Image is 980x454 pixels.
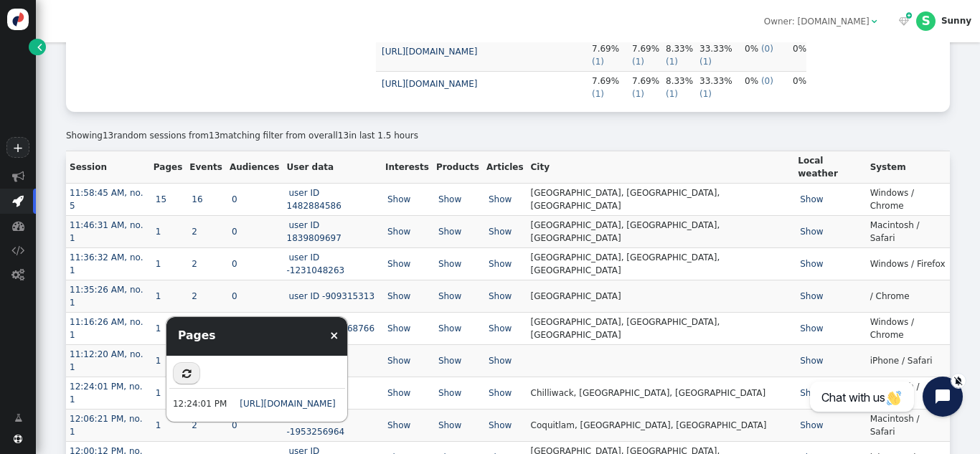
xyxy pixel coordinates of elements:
span: ( ) [632,57,644,67]
td: [GEOGRAPHIC_DATA], [GEOGRAPHIC_DATA], [GEOGRAPHIC_DATA] [527,312,795,344]
span: 7.69% [632,44,659,54]
span: 13 [209,131,220,141]
a: 0 [230,194,240,204]
a: × [329,329,339,342]
span:  [11,244,24,256]
span:  [37,41,42,54]
a: 11:58:45 AM, no. 5 [70,188,143,211]
span: 7.69% [592,44,619,54]
div: Pages [166,317,227,356]
a: Show [385,323,413,334]
a: Show [385,420,413,430]
a: 0 [230,227,240,237]
a: 2 [189,291,199,301]
span:  [899,17,909,26]
a: Show [436,259,463,269]
a: Show [486,388,514,398]
span:  [12,170,24,182]
span: ( ) [761,44,773,54]
a: 0 [230,420,240,430]
a:  [29,39,46,55]
a: Show [436,291,463,301]
span: 0% [793,76,806,86]
a: 0 [230,291,240,301]
a: [URL][DOMAIN_NAME] [382,79,477,89]
span: ( ) [666,89,678,99]
a: Show [436,420,463,430]
a: [URL][DOMAIN_NAME] [382,47,477,57]
a: Show [798,356,825,366]
span: 0% [745,44,758,54]
a:   [897,15,912,28]
td: [GEOGRAPHIC_DATA], [GEOGRAPHIC_DATA], [GEOGRAPHIC_DATA] [527,247,795,280]
span:  [12,194,24,207]
a: 1 [154,323,164,334]
td: Macintosh / Safari [867,409,950,441]
span: 1 [703,57,709,67]
span: 0 [765,44,771,54]
th: System [867,151,950,183]
span: ( ) [699,57,712,67]
a: Show [385,388,413,398]
span:  [12,219,24,232]
a: Show [385,227,413,237]
a: Show [436,323,463,334]
a: user ID -1231048263 [287,252,347,275]
th: User data [283,151,382,183]
a: 1 [154,388,164,398]
span: 0% [745,76,758,86]
a: Show [436,356,463,366]
a: Show [436,194,463,204]
td: [GEOGRAPHIC_DATA], [GEOGRAPHIC_DATA], [GEOGRAPHIC_DATA] [527,215,795,247]
a: 12:06:21 PM, no. 1 [70,414,142,437]
span: 7.69% [632,76,659,86]
a: 2 [189,420,199,430]
th: Local weather [794,151,866,183]
a: + [6,137,29,158]
span: 8.33% [666,76,693,86]
span: 33.33% [699,76,732,86]
a:  [6,407,31,429]
a: 12:24:01 PM, no. 1 [70,382,142,405]
a: Show [436,388,463,398]
th: Articles [483,151,527,183]
td: 12:24:01 PM [169,389,230,420]
td: Windows / Chrome [867,312,950,344]
a: 1 [154,227,164,237]
img: logo-icon.svg [7,9,29,30]
a: 2 [189,227,199,237]
td: Macintosh / Safari [867,377,950,409]
a: Show [798,420,825,430]
a: Show [486,356,514,366]
span: 13 [338,131,349,141]
a: 2 [189,259,199,269]
span: 33.33% [699,44,732,54]
div: Owner: [DOMAIN_NAME] [764,15,870,28]
a: 16 [189,194,204,204]
span: 1 [595,57,601,67]
span:  [872,17,877,26]
a: Show [385,291,413,301]
span: 1 [703,89,709,99]
th: Session [66,151,150,183]
button:  [173,362,200,384]
a: Show [798,194,825,204]
a: Show [486,291,514,301]
a: Show [385,356,413,366]
th: Events [186,151,226,183]
td: Chilliwack, [GEOGRAPHIC_DATA], [GEOGRAPHIC_DATA] [527,377,795,409]
a: 11:46:31 AM, no. 1 [70,220,143,243]
span: 1 [669,57,675,67]
a: 11:36:32 AM, no. 1 [70,252,143,275]
td: Windows / Chrome [867,183,950,215]
a: Show [436,227,463,237]
a: [URL][DOMAIN_NAME] [240,399,335,409]
span: 1 [636,89,641,99]
a: Show [385,194,413,204]
a: Show [798,291,825,301]
span:  [11,268,24,280]
a: Show [798,259,825,269]
a: Show [798,323,825,334]
td: Windows / Firefox [867,247,950,280]
span: 8.33% [666,44,693,54]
